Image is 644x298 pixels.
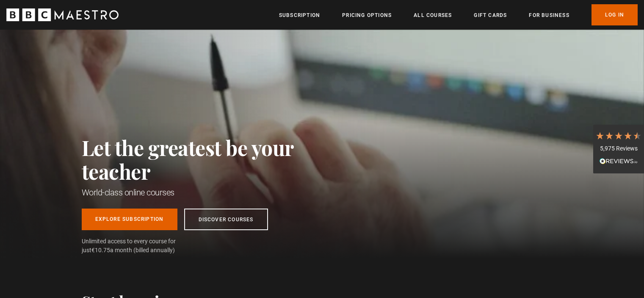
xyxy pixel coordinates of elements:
[600,158,638,164] img: REVIEWS.io
[414,11,452,19] a: All Courses
[82,209,177,230] a: Explore Subscription
[184,209,268,230] a: Discover Courses
[91,247,110,253] span: €10.75
[595,145,642,153] div: 5,975 Reviews
[529,11,569,19] a: For business
[591,4,638,25] a: Log In
[279,11,320,19] a: Subscription
[595,157,642,167] div: Read All Reviews
[342,11,392,19] a: Pricing Options
[82,136,332,183] h2: Let the greatest be your teacher
[82,237,196,255] span: Unlimited access to every course for just a month (billed annually)
[474,11,507,19] a: Gift Cards
[82,187,332,198] h1: World-class online courses
[6,8,119,21] svg: BBC Maestro
[595,131,642,140] div: 4.7 Stars
[593,125,644,174] div: 5,975 ReviewsRead All Reviews
[279,4,638,25] nav: Primary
